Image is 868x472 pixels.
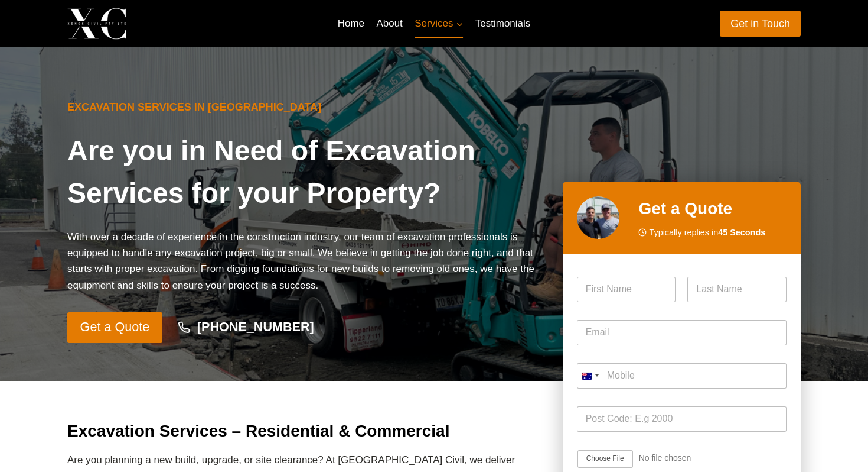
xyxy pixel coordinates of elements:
[67,229,544,293] p: With over a decade of experience in the construction industry, our team of excavation professiona...
[67,130,544,215] h1: Are you in Need of Excavation Services for your Property?
[136,14,219,33] p: Xenos Civil
[649,226,765,240] span: Typically replies in
[331,9,536,38] nav: Primary Navigation
[720,11,801,36] a: Get in Touch
[80,317,150,338] span: Get a Quote
[577,320,787,345] input: Email
[638,196,787,221] h2: Get a Quote
[469,9,537,38] a: Testimonials
[197,319,314,334] strong: [PHONE_NUMBER]
[577,277,676,302] input: First Name
[718,228,765,237] strong: 45 Seconds
[577,406,787,432] input: Post Code: E.g 2000
[67,312,162,343] a: Get a Quote
[577,363,787,389] input: Mobile
[687,277,787,302] input: Last Name
[67,99,544,115] h6: Excavation Services in [GEOGRAPHIC_DATA]
[577,363,603,389] button: Selected country
[415,15,463,31] span: Services
[409,9,469,38] a: Services
[67,8,126,39] img: Xenos Civil
[370,9,409,38] a: About
[167,314,325,341] a: [PHONE_NUMBER]
[331,9,370,38] a: Home
[67,419,544,444] h2: Excavation Services – Residential & Commercial
[67,8,219,39] a: Xenos Civil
